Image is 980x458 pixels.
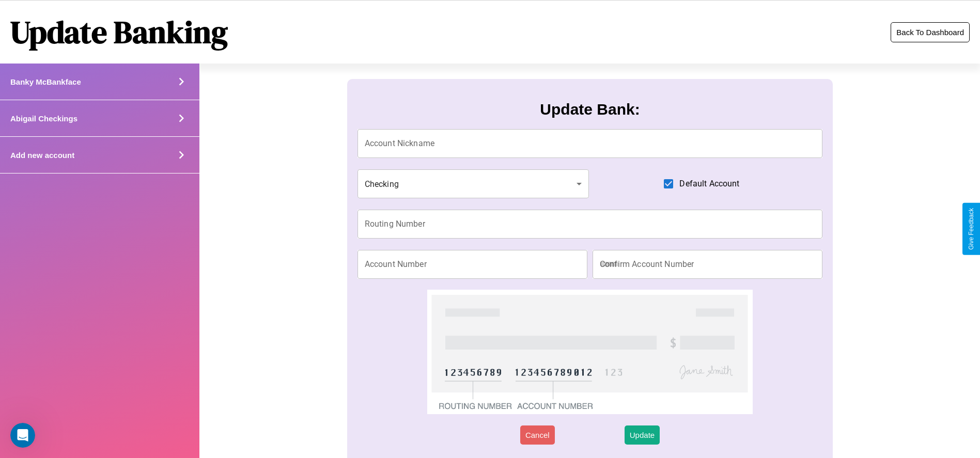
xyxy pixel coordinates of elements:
[10,423,35,448] iframe: Intercom live chat
[10,114,77,123] h4: Abigail Checkings
[427,290,753,414] img: check
[679,178,739,190] span: Default Account
[10,11,228,53] h1: Update Banking
[10,77,81,86] h4: Banky McBankface
[520,425,555,445] button: Cancel
[540,101,640,118] h3: Update Bank:
[625,425,660,445] button: Update
[968,208,975,250] div: Give Feedback
[10,151,74,160] h4: Add new account
[357,169,589,198] div: Checking
[891,22,970,42] button: Back To Dashboard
